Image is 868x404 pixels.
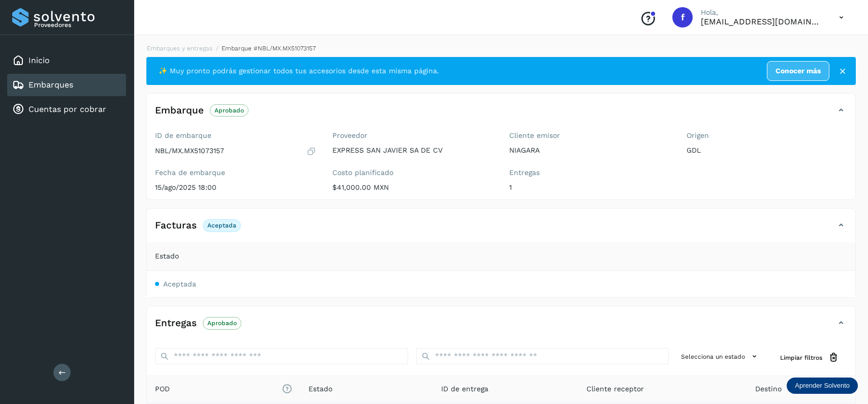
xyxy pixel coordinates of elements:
[509,131,670,140] label: Cliente emisor
[687,131,848,140] label: Origen
[767,61,829,81] a: Conocer más
[509,146,670,155] p: NIAGARA
[155,220,197,232] h4: Facturas
[207,222,236,229] p: Aceptada
[147,217,855,242] div: FacturasAceptada
[677,348,764,365] button: Selecciona un estado
[7,74,126,96] div: Embarques
[214,107,244,114] p: Aprobado
[155,251,179,262] span: Estado
[586,384,644,394] span: Cliente receptor
[155,147,224,155] p: NBL/MX.MX51073157
[701,17,823,26] p: facturacion@expresssanjavier.com
[441,384,488,394] span: ID de entrega
[7,98,126,121] div: Cuentas por cobrar
[155,168,316,177] label: Fecha de embarque
[28,80,73,90] a: Embarques
[687,146,848,155] p: GDL
[332,168,493,177] label: Costo planificado
[787,378,858,394] div: Aprender Solvento
[308,384,332,394] span: Estado
[34,21,122,28] p: Proveedores
[155,183,316,192] p: 15/ago/2025 18:00
[780,353,822,362] span: Limpiar filtros
[207,320,237,327] p: Aprobado
[28,55,50,65] a: Inicio
[795,382,850,390] p: Aprender Solvento
[509,168,670,177] label: Entregas
[159,66,439,76] span: ✨ Muy pronto podrás gestionar todos tus accesorios desde esta misma página.
[772,348,847,367] button: Limpiar filtros
[163,280,196,288] span: Aceptada
[146,44,856,53] nav: breadcrumb
[28,104,106,114] a: Cuentas por cobrar
[155,131,316,140] label: ID de embarque
[147,45,212,52] a: Embarques y entregas
[701,8,823,17] p: Hola,
[147,314,855,340] div: EntregasAprobado
[332,183,493,192] p: $41,000.00 MXN
[332,146,493,155] p: EXPRESS SAN JAVIER SA DE CV
[7,49,126,72] div: Inicio
[155,105,204,117] h4: Embarque
[755,384,782,394] span: Destino
[332,131,493,140] label: Proveedor
[222,45,316,52] span: Embarque #NBL/MX.MX51073157
[155,318,197,329] h4: Entregas
[147,102,855,127] div: EmbarqueAprobado
[509,183,670,192] p: 1
[155,384,292,394] span: POD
